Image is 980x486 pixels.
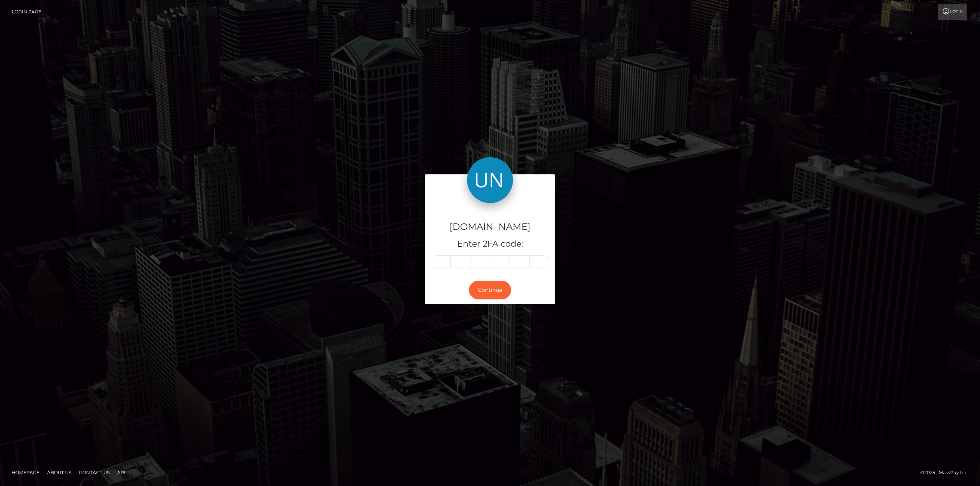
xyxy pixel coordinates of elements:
[12,4,41,20] a: Login Page
[431,220,549,234] h4: [DOMAIN_NAME]
[938,4,967,20] a: Login
[8,466,42,478] a: Homepage
[469,281,511,299] button: Continue
[431,238,549,250] h5: Enter 2FA code:
[44,466,74,478] a: About Us
[920,468,974,477] div: © 2025 , MassPay Inc.
[114,466,129,478] a: API
[76,466,113,478] a: Contact Us
[467,157,513,203] img: Unlockt.me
